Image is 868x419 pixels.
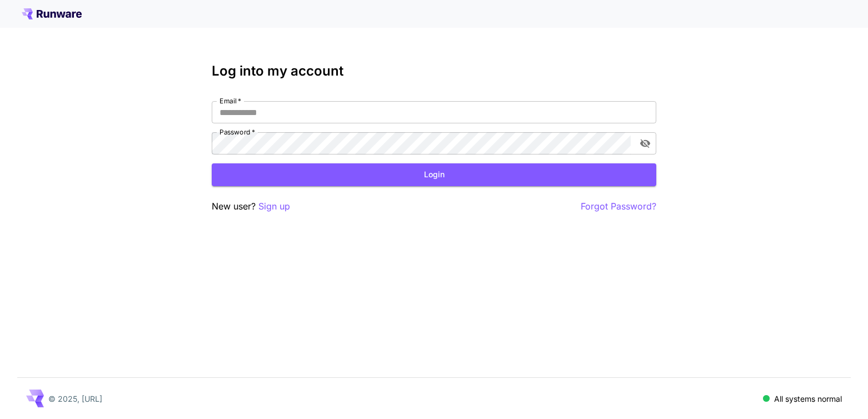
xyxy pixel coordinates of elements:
p: All systems normal [774,393,842,405]
button: Login [212,163,656,186]
label: Email [220,96,241,106]
button: toggle password visibility [635,133,655,153]
button: Forgot Password? [581,199,656,213]
p: New user? [212,199,290,213]
label: Password [220,127,255,137]
p: © 2025, [URL] [48,393,102,405]
h3: Log into my account [212,63,656,79]
button: Sign up [258,199,290,213]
